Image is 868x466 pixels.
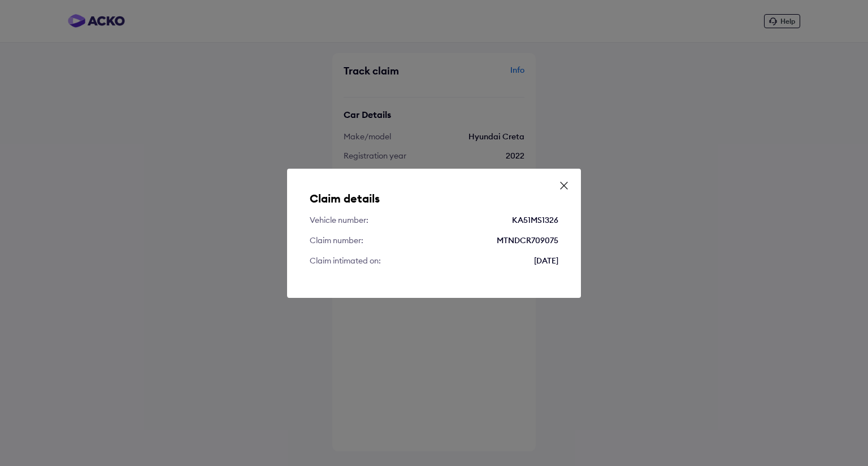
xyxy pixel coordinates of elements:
[512,214,558,226] div: KA51MS1326
[310,255,381,266] div: Claim intimated on:
[497,235,558,246] div: MTNDCR709075
[310,214,368,226] div: Vehicle number:
[534,255,558,266] div: [DATE]
[310,191,558,205] h5: Claim details
[310,235,363,246] div: Claim number:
